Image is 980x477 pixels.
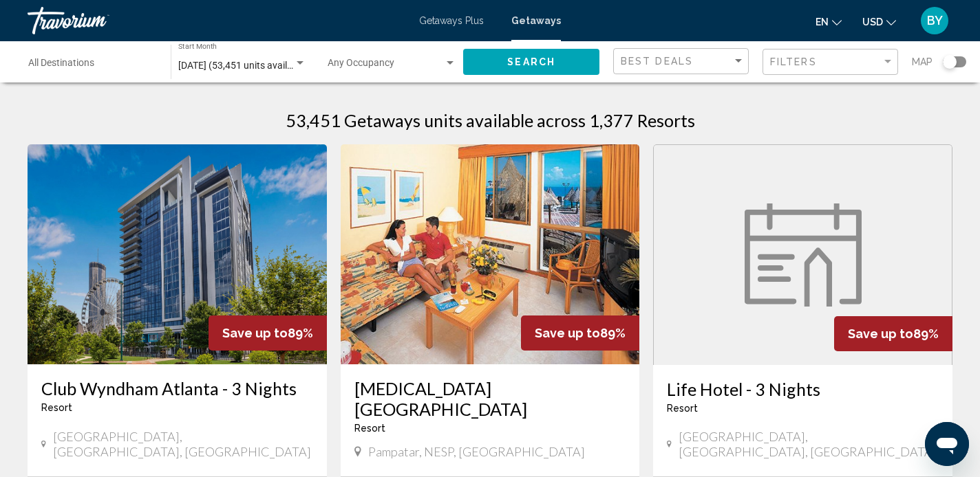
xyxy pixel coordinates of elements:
[354,378,626,419] a: [MEDICAL_DATA][GEOGRAPHIC_DATA]
[463,49,599,74] button: Search
[41,378,313,399] a: Club Wyndham Atlanta - 3 Nights
[912,52,933,71] span: Map
[511,15,561,26] a: Getaways
[209,315,327,351] div: 89%
[770,56,817,67] span: Filters
[816,12,842,32] button: Change language
[535,326,600,340] span: Save up to
[745,203,862,307] img: week.svg
[816,16,829,27] span: en
[862,12,896,32] button: Change currency
[521,315,639,351] div: 89%
[927,14,943,27] span: BY
[41,402,72,413] span: Resort
[28,144,327,364] img: DY02E01X.jpg
[834,316,952,351] div: 89%
[917,6,952,35] button: User Menu
[925,422,969,466] iframe: Button to launch messaging window
[286,110,695,131] h1: 53,451 Getaways units available across 1,377 Resorts
[368,444,585,459] span: Pampatar, NESP, [GEOGRAPHIC_DATA]
[354,423,385,434] span: Resort
[178,60,308,71] span: [DATE] (53,451 units available)
[848,326,913,341] span: Save up to
[53,429,313,459] span: [GEOGRAPHIC_DATA], [GEOGRAPHIC_DATA], [GEOGRAPHIC_DATA]
[341,144,640,364] img: 6721I01L.jpg
[222,326,288,340] span: Save up to
[419,15,484,26] a: Getaways Plus
[862,16,883,27] span: USD
[667,379,939,399] a: Life Hotel - 3 Nights
[667,403,698,414] span: Resort
[621,56,745,67] mat-select: Sort by
[679,429,939,459] span: [GEOGRAPHIC_DATA], [GEOGRAPHIC_DATA], [GEOGRAPHIC_DATA]
[621,56,693,67] span: Best Deals
[763,48,898,76] button: Filter
[28,7,405,34] a: Travorium
[507,57,555,68] span: Search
